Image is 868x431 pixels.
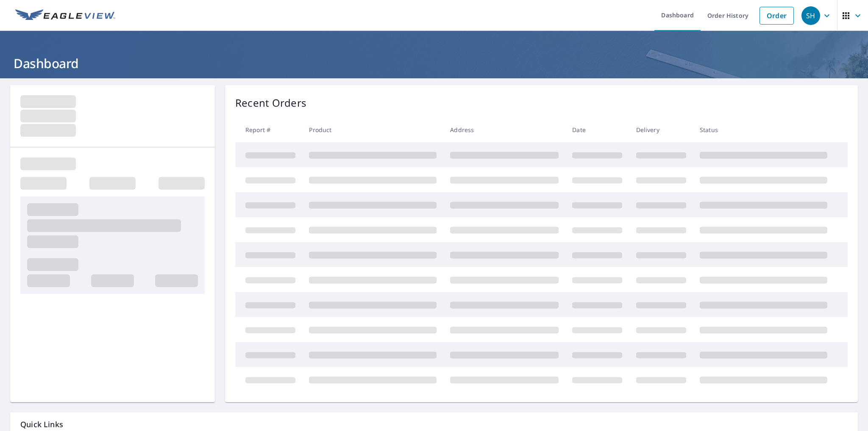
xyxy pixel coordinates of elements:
[15,9,115,22] img: EV Logo
[235,117,302,142] th: Report #
[759,7,794,25] a: Order
[235,95,306,111] p: Recent Orders
[629,117,693,142] th: Delivery
[801,6,820,25] div: SH
[693,117,834,142] th: Status
[10,55,858,72] h1: Dashboard
[20,419,848,430] p: Quick Links
[302,117,443,142] th: Product
[443,117,565,142] th: Address
[565,117,629,142] th: Date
